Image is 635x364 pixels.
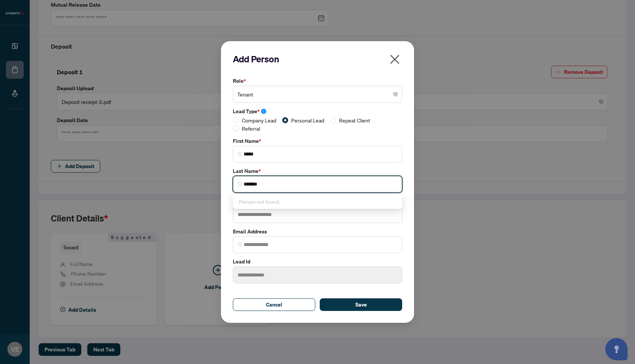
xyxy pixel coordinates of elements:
[239,124,263,132] span: Referral
[233,107,402,115] label: Lead Type
[233,298,315,311] button: Cancel
[393,92,398,96] span: close-circle
[605,338,628,360] button: Open asap
[233,77,402,85] label: Role
[238,242,242,247] img: search_icon
[389,53,401,65] span: close
[233,167,402,175] label: Last Name
[288,116,327,124] span: Personal Lead
[336,116,373,124] span: Repeat Client
[237,87,398,101] span: Tenant
[320,298,402,311] button: Save
[233,227,402,236] label: Email Address
[355,299,367,311] span: Save
[233,53,402,65] h2: Add Person
[266,299,282,311] span: Cancel
[238,152,242,157] img: search_icon
[238,182,242,186] img: search_icon
[233,137,402,145] label: First Name
[239,116,279,124] span: Company Lead
[239,198,280,205] span: Person not found.
[261,109,266,114] span: info-circle
[233,258,402,266] label: Lead Id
